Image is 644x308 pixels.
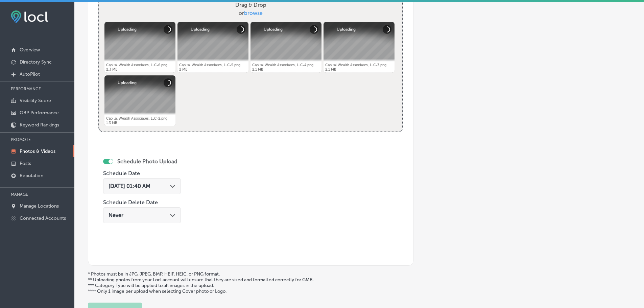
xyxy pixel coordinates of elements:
[244,10,263,16] span: browse
[20,47,40,53] p: Overview
[103,170,140,176] label: Schedule Date
[103,199,158,206] label: Schedule Delete Date
[20,215,66,221] p: Connected Accounts
[20,110,59,116] p: GBP Performance
[109,183,150,189] span: [DATE] 01:40 AM
[117,158,177,165] label: Schedule Photo Upload
[20,98,51,103] p: Visibility Score
[20,161,31,166] p: Posts
[88,271,630,294] p: * Photos must be in JPG, JPEG, BMP, HEIF, HEIC, or PNG format. ** Uploading photos from your Locl...
[20,173,43,179] p: Reputation
[11,10,48,23] img: fda3e92497d09a02dc62c9cd864e3231.png
[20,71,40,77] p: AutoPilot
[20,148,55,154] p: Photos & Videos
[109,212,123,218] span: Never
[20,203,59,209] p: Manage Locations
[20,59,52,65] p: Directory Sync
[20,122,59,128] p: Keyword Rankings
